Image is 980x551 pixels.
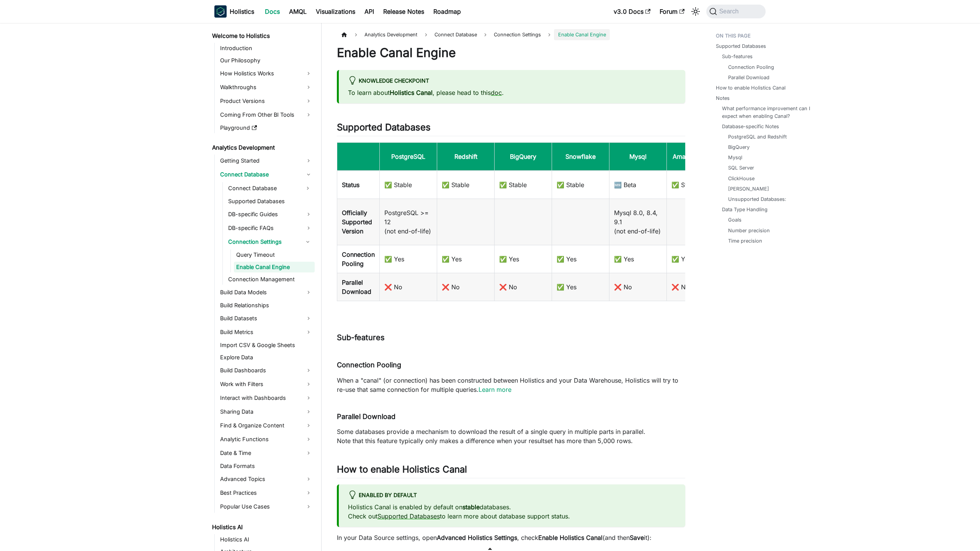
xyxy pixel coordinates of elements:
a: What performance improvement can I expect when enabling Canal? [722,105,812,119]
a: Best Practices [218,487,315,499]
a: Interact with Dashboards [218,392,315,404]
p: To learn about , please head to this . [348,88,676,97]
b: Parallel Download [342,279,371,295]
a: [PERSON_NAME] [728,185,769,192]
a: Goals [728,216,742,223]
div: Enabled by default [348,491,676,500]
a: Enable Canal Engine [234,262,315,272]
a: Build Datasets [218,312,315,324]
h1: Enable Canal Engine [337,45,685,60]
a: Getting Started [218,155,315,167]
a: Docs [260,5,284,18]
b: Connection Pooling [342,251,375,267]
a: Connection Settings [226,236,301,248]
a: Build Dashboards [218,364,315,377]
a: AMQL [284,5,311,18]
a: Coming From Other BI Tools [218,109,315,121]
a: Introduction [218,43,315,54]
a: Sub-features [722,53,753,60]
strong: Save [630,534,644,541]
nav: Docs sidebar [207,23,322,551]
p: In your Data Source settings, open , check (and then it): [337,533,685,542]
a: How to enable Holistics Canal [716,84,786,91]
a: Visualizations [311,5,360,18]
a: Supported Databases [377,512,440,520]
a: Mysql [728,154,742,161]
td: ️🆕 Beta [609,171,667,199]
td: ✅ Yes [552,245,609,273]
a: Database-specific Notes [722,123,779,130]
a: Connect Database [226,182,301,194]
h2: Supported Databases [337,122,685,136]
a: Supported Databases [716,42,766,50]
a: Date & Time [218,447,315,459]
td: ✅ Yes [380,245,437,273]
a: Holistics AI [210,522,315,533]
td: ❌ No [437,273,495,301]
a: Advanced Topics [218,473,315,485]
a: Unsupported Databases: [728,196,786,203]
span: Connect Database [431,29,481,40]
a: doc [491,89,502,96]
p: When a "canal" (or connection) has been constructed between Holistics and your Data Warehouse, Ho... [337,376,685,394]
a: Find & Organize Content [218,419,315,432]
th: BigQuery [495,143,552,171]
td: ✅ Yes [667,245,724,273]
td: ✅ Yes [437,245,495,273]
td: ✅ Stable [380,171,437,199]
a: Our Philosophy [218,55,315,66]
a: Parallel Download [728,74,769,81]
button: Switch between dark and light mode (currently system mode) [689,5,702,18]
h3: Sub-features [337,333,685,342]
a: Popular Use Cases [218,500,315,513]
a: Connection Pooling [728,64,774,71]
a: Notes [716,95,730,102]
a: HolisticsHolisticsHolistics [214,5,254,18]
a: DB-specific FAQs [226,222,315,234]
a: Data Type Handling [722,206,768,213]
nav: Breadcrumbs [337,29,685,40]
a: Home page [337,29,351,40]
a: Analytic Functions [218,433,315,445]
div: Knowledge Checkpoint [348,76,676,86]
td: ✅ Yes [552,273,609,301]
td: ✅ Stable [495,171,552,199]
strong: stable [462,503,480,511]
td: ✅ Stable [667,171,724,199]
button: Collapse sidebar category 'Connection Settings' [301,236,315,248]
a: Time precision [728,237,762,245]
td: ✅ Stable [437,171,495,199]
button: Search (Command+K) [706,5,766,18]
a: BigQuery [728,143,750,151]
th: Mysql [609,143,667,171]
a: Holistics AI [218,534,315,545]
td: ✅ Stable [552,171,609,199]
strong: Enable Holistics Canal [538,534,603,541]
a: Playground [218,122,315,133]
th: Amazon Athena [667,143,724,171]
a: Release Notes [379,5,429,18]
td: ❌ No [667,273,724,301]
b: Holistics [230,7,254,16]
h2: How to enable Holistics Canal [337,464,685,478]
span: Search [717,8,743,15]
a: Connection Settings [490,29,545,40]
a: SQL Server [728,164,754,171]
td: ❌ No [495,273,552,301]
a: Product Versions [218,95,315,107]
a: DB-specific Guides [226,208,315,220]
span: Analytics Development [361,29,421,40]
a: Query Timeout [234,249,315,260]
th: Snowflake [552,143,609,171]
span: Enable Canal Engine [554,29,609,40]
p: Some databases provide a mechanism to download the result of a single query in multiple parts in ... [337,427,685,445]
td: ✅ Yes [495,245,552,273]
a: Build Metrics [218,326,315,338]
b: Officially Supported Version [342,209,372,235]
td: Mysql 8.0, 8.4, 9.1 (not end-of-life) [609,199,667,245]
strong: Advanced Holistics Settings [437,534,517,541]
a: Forum [655,5,689,18]
a: Welcome to Holistics [210,31,315,41]
a: PostgreSQL and Redshift [728,133,787,140]
a: Supported Databases [226,196,315,207]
